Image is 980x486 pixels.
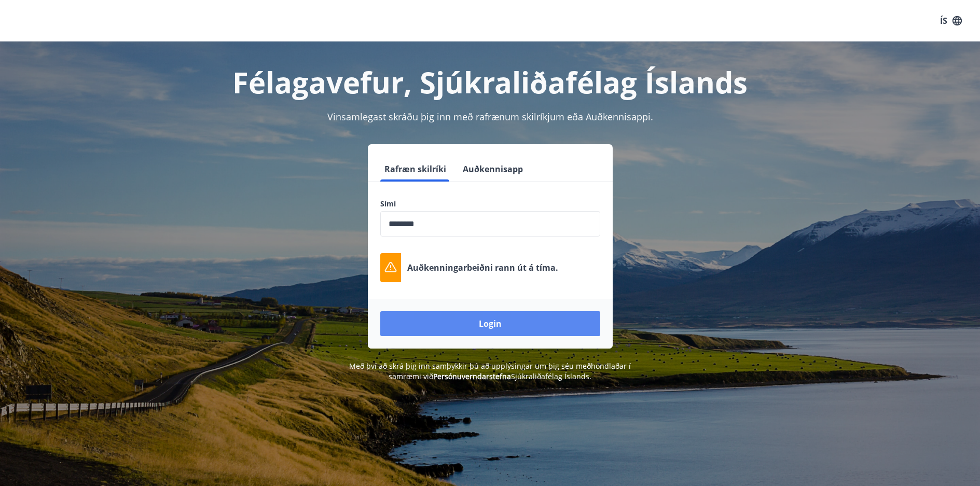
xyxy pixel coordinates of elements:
span: Vinsamlegast skráðu þig inn með rafrænum skilríkjum eða Auðkennisappi. [327,110,653,123]
button: ÍS [934,11,968,30]
label: Sími [380,199,600,209]
button: Rafræn skilríki [380,157,450,182]
a: Persónuverndarstefna [433,371,511,381]
button: Login [380,311,600,336]
button: Auðkennisapp [459,157,527,182]
h1: Félagavefur, Sjúkraliðafélag Íslands [129,62,851,102]
p: Auðkenningarbeiðni rann út á tíma. [407,262,558,273]
span: Með því að skrá þig inn samþykkir þú að upplýsingar um þig séu meðhöndlaðar í samræmi við Sjúkral... [349,361,631,381]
